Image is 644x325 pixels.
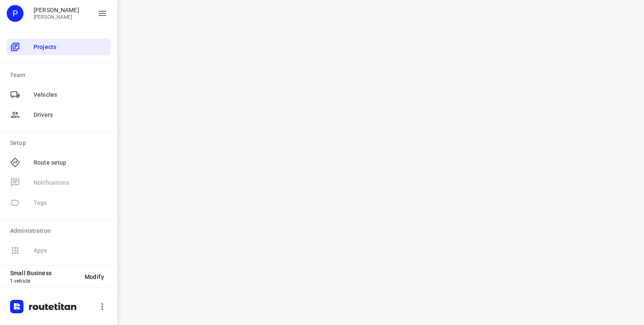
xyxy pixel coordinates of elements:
span: Route setup [34,158,107,167]
div: Projects [7,39,111,55]
p: 1 vehicle [10,278,78,284]
div: Drivers [7,106,111,123]
div: Vehicles [7,86,111,103]
p: Small Business [10,270,78,276]
p: Peter Hilderson [34,7,79,13]
span: Available only on our Business plan [7,240,111,261]
div: P [7,5,23,22]
p: Setup [10,139,111,147]
p: Peter Hilderson [34,14,79,20]
span: Modify [85,273,104,280]
span: Projects [34,43,107,52]
span: Drivers [34,111,107,119]
div: Route setup [7,154,111,171]
button: Modify [78,269,111,284]
span: Vehicles [34,90,107,99]
span: Available only on our Business plan [7,173,111,193]
span: Available only on our Business plan [7,193,111,213]
p: Administration [10,227,111,235]
p: Team [10,71,111,80]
